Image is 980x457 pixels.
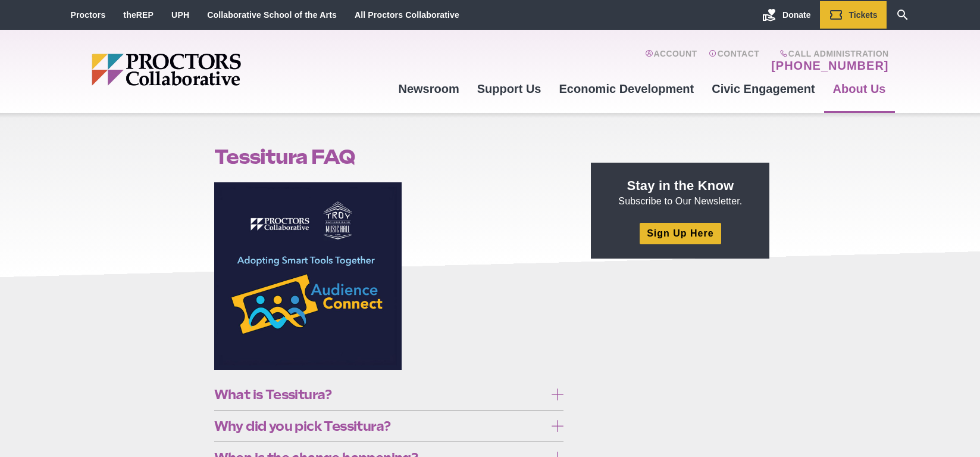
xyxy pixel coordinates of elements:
[849,10,878,20] span: Tickets
[355,10,459,20] a: All Proctors Collaborative
[768,49,888,58] span: Call Administration
[71,10,106,20] a: Proctors
[824,73,895,105] a: About Us
[468,73,550,105] a: Support Us
[627,178,734,193] strong: Stay in the Know
[92,54,333,86] img: Proctors logo
[703,73,824,105] a: Civic Engagement
[782,10,810,20] span: Donate
[887,1,919,29] a: Search
[214,419,546,433] span: Why did you pick Tessitura?
[389,73,468,105] a: Newsroom
[171,10,189,20] a: UPH
[214,388,546,401] span: What is Tessitura?
[645,49,697,73] a: Account
[640,223,721,244] a: Sign Up Here
[709,49,759,73] a: Contact
[771,58,888,73] a: [PHONE_NUMBER]
[753,1,819,29] a: Donate
[123,10,154,20] a: theREP
[820,1,887,29] a: Tickets
[550,73,703,105] a: Economic Development
[605,177,755,208] p: Subscribe to Our Newsletter.
[207,10,337,20] a: Collaborative School of the Arts
[214,145,564,168] h1: Tessitura FAQ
